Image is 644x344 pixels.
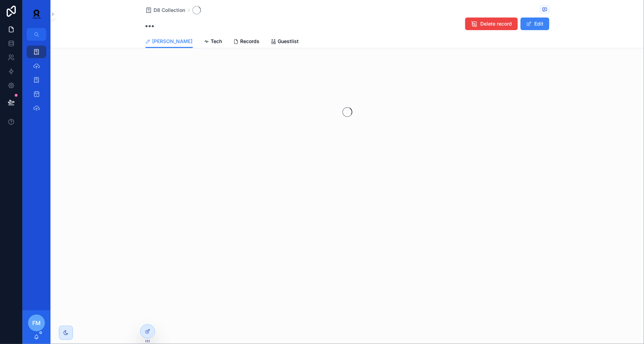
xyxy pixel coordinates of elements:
span: Records [240,38,260,45]
span: [PERSON_NAME] [152,38,193,45]
span: D8 Collection [154,7,185,14]
button: Edit [521,18,549,30]
a: Tech [204,35,222,49]
span: Delete record [481,20,512,27]
div: scrollable content [22,41,50,123]
span: Tech [211,38,222,45]
button: Delete record [465,18,518,30]
span: Guestlist [278,38,299,45]
span: FM [32,319,41,327]
img: App logo [28,8,45,20]
a: [PERSON_NAME] [145,35,193,48]
a: Guestlist [271,35,299,49]
a: D8 Collection [145,7,185,14]
a: Records [233,35,260,49]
